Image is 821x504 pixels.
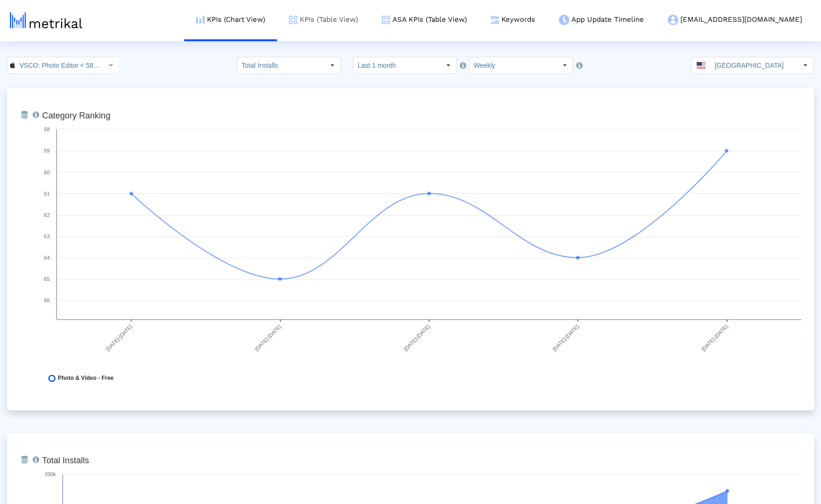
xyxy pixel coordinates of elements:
[44,191,50,197] text: 61
[102,57,118,73] div: Select
[402,324,431,352] text: [DATE]-[DATE]
[42,111,110,120] tspan: Category Ranking
[44,234,50,239] text: 63
[44,276,50,282] text: 65
[44,297,50,303] text: 66
[44,255,50,261] text: 64
[491,16,499,24] img: keywords.png
[42,456,89,465] tspan: Total Installs
[289,16,297,24] img: kpi-table-menu-icon.png
[196,16,205,24] img: kpi-chart-menu-icon.png
[44,126,50,132] text: 58
[440,57,456,73] div: Select
[324,57,340,73] div: Select
[668,15,678,25] img: my-account-menu-icon.png
[797,57,813,73] div: Select
[58,375,114,382] span: Photo & Video - Free
[45,471,56,477] text: 200k
[10,12,82,28] img: metrical-logo-light.png
[44,212,50,218] text: 62
[44,148,50,153] text: 59
[559,15,569,25] img: app-update-menu-icon.png
[551,324,580,352] text: [DATE]-[DATE]
[382,16,390,24] img: kpi-table-menu-icon.png
[44,170,50,175] text: 60
[105,324,133,352] text: [DATE]-[DATE]
[700,324,729,352] text: [DATE]-[DATE]
[556,57,572,73] div: Select
[254,324,282,352] text: [DATE]-[DATE]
